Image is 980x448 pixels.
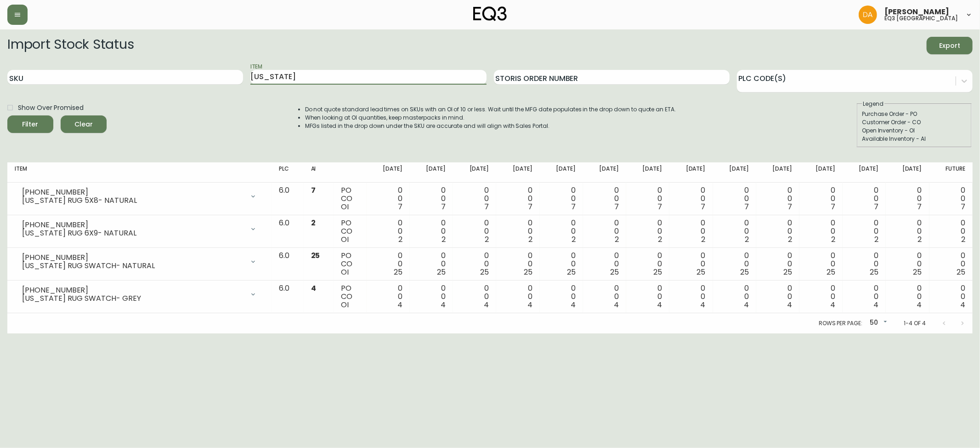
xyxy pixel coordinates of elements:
span: 7 [398,201,402,212]
div: 0 0 [590,219,619,244]
div: 0 0 [720,186,749,211]
div: 0 0 [807,252,835,276]
span: 7 [571,201,576,212]
span: 25 [827,267,835,277]
div: 0 0 [850,252,878,276]
span: OI [341,299,349,310]
img: dd1a7e8db21a0ac8adbf82b84ca05374 [859,6,877,24]
span: 2 [745,234,749,245]
div: 0 0 [937,219,965,244]
button: Export [927,37,973,54]
div: [US_STATE] RUG SWATCH- NATURAL [22,262,244,270]
div: 0 0 [893,186,922,211]
td: 6.0 [272,248,303,281]
div: 0 0 [677,186,705,211]
div: 0 0 [504,252,532,276]
span: 2 [918,234,922,245]
div: 0 0 [850,219,878,244]
span: 4 [873,299,878,310]
span: 25 [394,267,402,277]
th: [DATE] [669,162,713,183]
th: [DATE] [496,162,539,183]
div: 0 0 [677,219,705,244]
span: 25 [437,267,446,277]
li: MFGs listed in the drop down under the SKU are accurate and will align with Sales Portal. [305,122,676,130]
div: 0 0 [850,186,878,211]
span: 2 [442,234,446,245]
div: 0 0 [893,252,922,276]
div: 0 0 [937,252,965,276]
div: 0 0 [504,284,532,309]
div: 0 0 [850,284,878,309]
td: 6.0 [272,281,303,313]
span: 25 [697,267,706,277]
th: AI [304,162,334,183]
span: 4 [311,283,316,293]
span: 2 [702,234,706,245]
div: 0 0 [807,284,835,309]
span: 4 [701,299,706,310]
div: 0 0 [504,186,532,211]
div: 0 0 [547,252,576,276]
legend: Legend [862,100,884,108]
div: PO CO [341,219,359,244]
span: 7 [441,201,446,212]
span: 4 [830,299,835,310]
div: 0 0 [460,252,489,276]
span: 7 [831,201,835,212]
th: [DATE] [713,162,756,183]
span: 25 [610,267,619,277]
span: Export [934,40,965,52]
span: OI [341,234,349,245]
span: 4 [744,299,749,310]
span: 4 [484,299,489,310]
div: 0 0 [937,186,965,211]
span: [PERSON_NAME] [884,8,949,16]
span: 2 [398,234,402,245]
th: Future [929,162,973,183]
div: Available Inventory - AI [862,135,967,143]
span: 4 [441,299,446,310]
span: 25 [783,267,792,277]
div: 0 0 [893,284,922,309]
span: 2 [961,234,965,245]
div: 0 0 [677,284,705,309]
div: 0 0 [417,284,446,309]
th: [DATE] [799,162,843,183]
div: 0 0 [374,284,402,309]
div: 0 0 [764,284,792,309]
div: [PHONE_NUMBER][US_STATE] RUG 5X8- NATURAL [15,186,264,207]
span: 7 [311,185,316,195]
span: Clear [68,119,99,130]
th: [DATE] [886,162,929,183]
h5: eq3 [GEOGRAPHIC_DATA] [884,16,958,21]
p: 1-4 of 4 [904,319,926,327]
span: 25 [653,267,662,277]
div: 0 0 [374,219,402,244]
h2: Import Stock Status [7,37,134,54]
span: 7 [614,201,619,212]
span: OI [341,267,349,277]
span: 2 [658,234,662,245]
div: 0 0 [460,219,489,244]
div: [US_STATE] RUG SWATCH- GREY [22,294,244,303]
div: 0 0 [937,284,965,309]
span: 7 [918,201,922,212]
span: 4 [614,299,619,310]
img: logo [473,6,507,21]
div: 0 0 [764,186,792,211]
div: 0 0 [807,186,835,211]
span: 25 [524,267,532,277]
div: Customer Order - CO [862,118,967,126]
div: [PHONE_NUMBER] [22,286,244,294]
div: Purchase Order - PO [862,110,967,118]
div: [US_STATE] RUG 5X8- NATURAL [22,196,244,205]
div: [PHONE_NUMBER][US_STATE] RUG 6X9- NATURAL [15,219,264,239]
span: 2 [528,234,532,245]
div: 0 0 [590,186,619,211]
div: 0 0 [417,186,446,211]
div: 0 0 [677,252,705,276]
p: Rows per page: [819,319,862,327]
div: [US_STATE] RUG 6X9- NATURAL [22,229,244,237]
th: [DATE] [583,162,626,183]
